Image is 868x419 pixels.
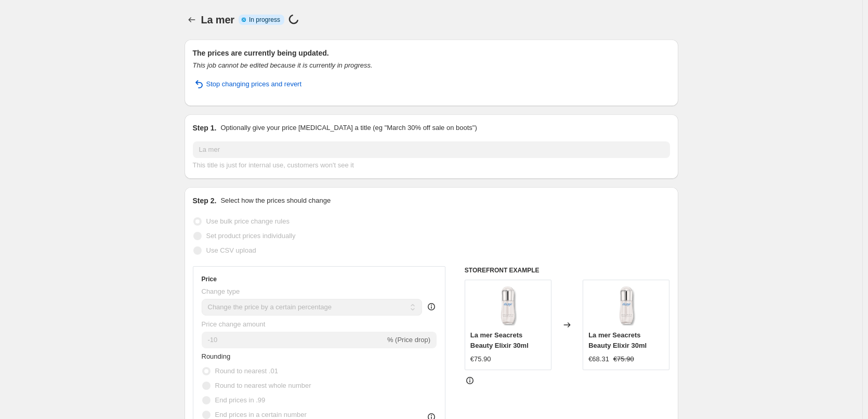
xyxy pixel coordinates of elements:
[206,217,290,225] span: Use bulk price change rules
[220,195,331,206] p: Select how the prices should change
[202,320,266,328] span: Price change amount
[206,232,296,240] span: Set product prices individually
[202,275,217,283] h3: Price
[215,396,266,404] span: End prices in .99
[202,352,231,360] span: Rounding
[470,355,491,363] span: €75.90
[201,14,234,25] span: La mer
[193,123,217,133] h2: Step 1.
[193,48,670,58] h2: The prices are currently being updated.
[193,195,217,206] h2: Step 2.
[220,123,477,133] p: Optionally give your price [MEDICAL_DATA] a title (eg "March 30% off sale on boots")
[206,79,302,89] span: Stop changing prices and revert
[387,336,430,344] span: % (Price drop)
[588,355,609,363] span: €68.31
[470,331,529,349] span: La mer Seacrets Beauty Elixir 30ml
[202,287,240,295] span: Change type
[613,355,634,363] span: €75.90
[249,16,280,24] span: In progress
[215,411,307,418] span: End prices in a certain number
[193,61,373,69] i: This job cannot be edited because it is currently in progress.
[187,76,308,93] button: Stop changing prices and revert
[588,331,647,349] span: La mer Seacrets Beauty Elixir 30ml
[426,302,437,312] div: help
[185,12,199,27] button: Price change jobs
[193,161,354,169] span: This title is just for internal use, customers won't see it
[215,367,278,375] span: Round to nearest .01
[206,246,256,254] span: Use CSV upload
[193,141,670,158] input: 30% off holiday sale
[487,285,529,327] img: la-mer-seacrets-beauty-elixir-30ml-291042_80x.png
[465,266,670,274] h6: STOREFRONT EXAMPLE
[202,332,385,348] input: -15
[215,382,311,389] span: Round to nearest whole number
[606,285,647,327] img: la-mer-seacrets-beauty-elixir-30ml-291042_80x.png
